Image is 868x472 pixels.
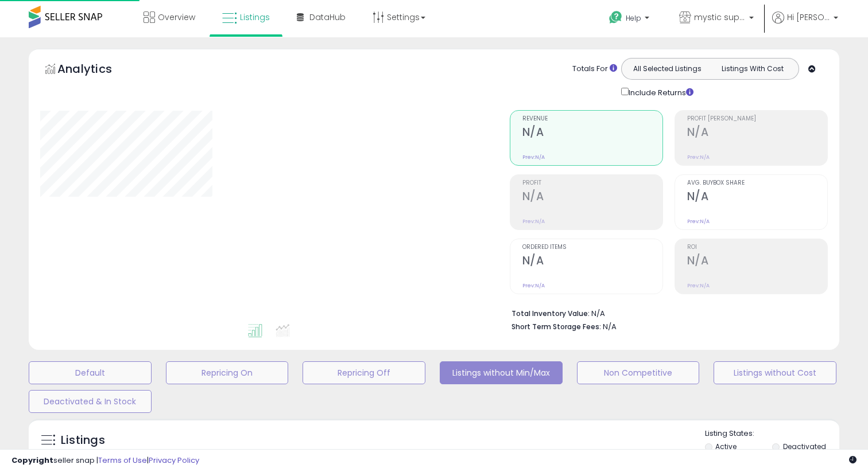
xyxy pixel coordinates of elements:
h2: N/A [687,254,827,270]
h2: N/A [522,126,662,141]
div: Totals For [572,64,617,75]
button: Listings without Cost [714,361,836,384]
h2: N/A [522,190,662,205]
button: Non Competitive [577,361,700,384]
button: Repricing Off [303,361,425,384]
small: Prev: N/A [687,218,710,225]
span: Avg. Buybox Share [687,180,827,186]
a: Help [600,2,661,37]
span: N/A [603,321,617,332]
span: DataHub [309,11,346,23]
small: Prev: N/A [522,218,545,225]
small: Prev: N/A [687,154,710,161]
b: Total Inventory Value: [511,309,590,318]
span: Help [626,13,641,23]
span: Hi [PERSON_NAME] [787,11,830,23]
i: Get Help [609,10,623,25]
button: Listings without Min/Max [440,361,563,384]
h5: Analytics [57,61,134,80]
h2: N/A [687,190,827,205]
button: All Selected Listings [625,61,710,76]
h2: N/A [522,254,662,270]
span: mystic supply [694,11,746,23]
button: Default [29,361,152,384]
button: Deactivated & In Stock [29,390,152,413]
span: Profit [PERSON_NAME] [687,116,827,122]
a: Hi [PERSON_NAME] [772,11,838,37]
h2: N/A [687,126,827,141]
span: Listings [240,11,270,23]
div: seller snap | | [11,455,199,466]
span: Overview [158,11,195,23]
span: Revenue [522,116,662,122]
small: Prev: N/A [687,282,710,289]
small: Prev: N/A [522,154,545,161]
small: Prev: N/A [522,282,545,289]
li: N/A [511,306,819,319]
span: Profit [522,180,662,186]
span: ROI [687,244,827,251]
b: Short Term Storage Fees: [511,322,601,331]
strong: Copyright [11,455,53,466]
button: Listings With Cost [710,61,795,76]
button: Repricing On [166,361,289,384]
div: Include Returns [613,85,707,99]
span: Ordered Items [522,244,662,251]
